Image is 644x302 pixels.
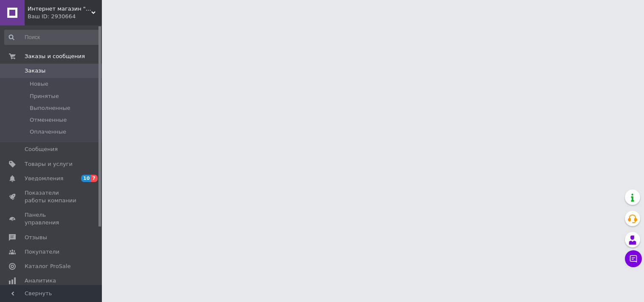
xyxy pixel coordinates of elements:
span: Панель управления [25,211,79,226]
input: Поиск [4,30,100,45]
span: Оплаченные [30,128,66,136]
span: Товары и услуги [25,160,73,168]
span: Отмененные [30,116,67,124]
span: Заказы [25,67,45,75]
span: Отзывы [25,234,47,241]
span: Покупатели [25,248,59,256]
span: Уведомления [25,175,63,182]
button: Чат с покупателем [625,250,642,267]
span: Заказы и сообщения [25,53,85,60]
div: Ваш ID: 2930664 [28,13,102,20]
span: Интернет магазин "A-TAK" [28,5,91,13]
span: Показатели работы компании [25,189,79,204]
span: Сообщения [25,145,58,153]
span: Новые [30,80,48,88]
span: Каталог ProSale [25,263,70,270]
span: Аналитика [25,277,56,285]
span: 7 [91,175,98,182]
span: Выполненные [30,104,70,112]
span: Принятые [30,92,59,100]
span: 10 [81,175,91,182]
